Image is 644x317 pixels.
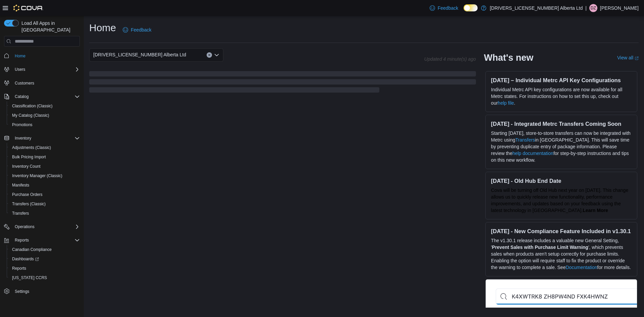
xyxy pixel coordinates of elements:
span: [US_STATE] CCRS [12,275,47,280]
button: Classification (Classic) [7,101,83,111]
span: Canadian Compliance [12,247,52,252]
input: Dark Mode [464,4,478,11]
strong: Prevent Sales with Purchase Limit Warning [492,245,588,250]
button: Catalog [1,92,83,101]
button: Adjustments (Classic) [7,143,83,152]
span: Dashboards [9,255,80,263]
button: Inventory Manager (Classic) [7,171,83,180]
button: Operations [12,223,37,231]
span: Classification (Classic) [9,102,80,110]
h2: What's new [484,52,533,63]
a: Inventory Manager (Classic) [9,172,65,180]
a: Adjustments (Classic) [9,144,54,152]
p: The v1.30.1 release includes a valuable new General Setting, ' ', which prevents sales when produ... [491,237,632,271]
span: Settings [15,289,29,294]
button: Customers [1,78,83,88]
span: Inventory [12,134,80,142]
span: Customers [15,81,34,86]
button: Settings [1,286,83,296]
a: Dashboards [9,255,42,263]
span: Canadian Compliance [9,246,80,254]
button: Reports [7,264,83,273]
a: Purchase Orders [9,191,45,199]
span: Operations [15,224,35,229]
span: Transfers [12,211,29,216]
span: Inventory Manager (Classic) [12,173,62,178]
div: Doug Zimmerman [589,4,597,12]
button: Reports [1,235,83,245]
a: [US_STATE] CCRS [9,274,50,282]
a: Canadian Compliance [9,246,54,254]
a: Learn More [583,208,608,213]
button: Operations [1,222,83,231]
h3: [DATE] – Individual Metrc API Key Configurations [491,77,632,84]
span: Transfers (Classic) [12,201,46,207]
span: Reports [9,264,80,272]
a: Documentation [566,265,597,270]
p: Updated 4 minute(s) ago [424,56,476,62]
span: Home [15,53,25,59]
a: Feedback [427,1,461,15]
h3: [DATE] - Old Hub End Date [491,177,632,184]
nav: Complex example [4,48,80,314]
span: Catalog [12,93,80,101]
span: Feedback [438,5,458,11]
span: Inventory Manager (Classic) [9,172,80,180]
button: Transfers [7,209,83,218]
h3: [DATE] - New Compliance Feature Included in v1.30.1 [491,228,632,234]
h3: [DATE] - Integrated Metrc Transfers Coming Soon [491,120,632,127]
svg: External link [635,56,639,60]
h1: Home [89,21,116,35]
span: DZ [591,4,596,12]
a: My Catalog (Classic) [9,111,52,119]
a: Transfers [9,209,32,217]
span: Purchase Orders [12,192,43,197]
button: Clear input [207,52,212,58]
button: Manifests [7,180,83,190]
a: Transfers (Classic) [9,200,48,208]
span: My Catalog (Classic) [9,111,80,119]
a: help documentation [513,151,553,156]
a: Bulk Pricing Import [9,153,49,161]
a: Home [12,52,28,60]
span: Purchase Orders [9,191,80,199]
span: Manifests [9,181,80,189]
a: Feedback [120,23,154,37]
span: Settings [12,287,80,296]
button: [US_STATE] CCRS [7,273,83,282]
button: Inventory [12,134,34,142]
span: Feedback [131,27,151,33]
span: Inventory Count [9,162,80,170]
a: Transfers [515,137,535,143]
p: [PERSON_NAME] [600,4,639,12]
span: Home [12,51,80,60]
a: Dashboards [7,254,83,264]
a: Reports [9,264,29,272]
span: Transfers [9,209,80,217]
a: Inventory Count [9,162,43,170]
button: Users [1,65,83,74]
span: Load All Apps in [GEOGRAPHIC_DATA] [19,20,80,33]
span: Inventory Count [12,164,41,169]
button: Bulk Pricing Import [7,152,83,162]
button: Catalog [12,93,31,101]
span: Bulk Pricing Import [9,153,80,161]
span: Operations [12,223,80,231]
p: Starting [DATE], store-to-store transfers can now be integrated with Metrc using in [GEOGRAPHIC_D... [491,130,632,163]
span: Cova will be turning off Old Hub next year on [DATE]. This change allows us to quickly release ne... [491,188,628,213]
span: Adjustments (Classic) [9,144,80,152]
button: Promotions [7,120,83,129]
button: Transfers (Classic) [7,199,83,209]
span: Dark Mode [464,11,464,12]
a: help file [498,100,514,106]
img: Cova [13,5,43,11]
span: Promotions [9,121,80,129]
a: Settings [12,287,32,296]
button: Purchase Orders [7,190,83,199]
a: Customers [12,79,37,87]
span: Dashboards [12,256,39,262]
a: Manifests [9,181,32,189]
span: Users [12,65,80,73]
span: Users [15,67,25,72]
